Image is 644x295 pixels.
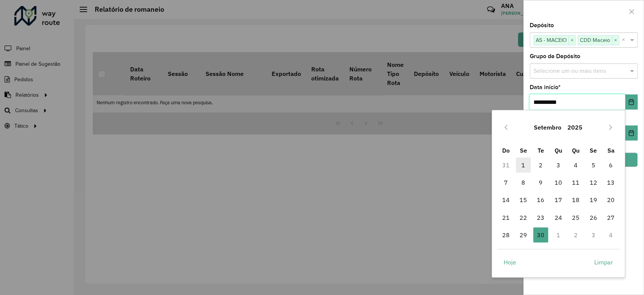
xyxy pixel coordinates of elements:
[503,258,516,267] span: Hoje
[568,210,583,225] span: 25
[568,175,583,190] span: 11
[602,209,619,226] td: 27
[497,156,514,173] td: 31
[533,192,548,207] span: 16
[549,174,567,191] td: 10
[516,175,531,190] span: 8
[530,83,561,92] label: Data início
[567,226,584,244] td: 2
[584,191,602,209] td: 19
[586,175,601,190] span: 12
[549,226,567,244] td: 1
[603,192,618,207] span: 20
[568,192,583,207] span: 18
[604,121,616,133] button: Next Month
[588,255,619,270] button: Limpar
[533,175,548,190] span: 9
[530,21,554,30] label: Depósito
[515,191,532,209] td: 15
[607,147,614,154] span: Sa
[516,210,531,225] span: 22
[492,110,625,278] div: Choose Date
[567,156,584,173] td: 4
[532,191,549,209] td: 16
[551,210,566,225] span: 24
[497,226,514,244] td: 28
[498,227,513,242] span: 28
[516,158,531,173] span: 1
[549,156,567,173] td: 3
[516,192,531,207] span: 15
[590,147,597,154] span: Se
[594,258,613,267] span: Limpar
[533,158,548,173] span: 2
[500,121,512,133] button: Previous Month
[602,156,619,173] td: 6
[497,174,514,191] td: 7
[603,158,618,173] span: 6
[497,191,514,209] td: 14
[625,125,638,141] button: Choose Date
[625,94,638,110] button: Choose Date
[498,192,513,207] span: 14
[567,209,584,226] td: 25
[578,36,612,45] span: CDD Maceio
[567,191,584,209] td: 18
[555,147,562,154] span: Qu
[603,175,618,190] span: 13
[551,192,566,207] span: 17
[533,210,548,225] span: 23
[586,192,601,207] span: 19
[497,209,514,226] td: 21
[602,174,619,191] td: 13
[502,147,509,154] span: Do
[531,118,564,136] button: Choose Month
[498,210,513,225] span: 21
[516,227,531,242] span: 29
[568,158,583,173] span: 4
[586,210,601,225] span: 26
[584,174,602,191] td: 12
[532,226,549,244] td: 30
[532,209,549,226] td: 23
[572,147,579,154] span: Qu
[515,226,532,244] td: 29
[567,174,584,191] td: 11
[549,191,567,209] td: 17
[530,52,580,61] label: Grupo de Depósito
[584,209,602,226] td: 26
[497,255,522,270] button: Hoje
[538,147,544,154] span: Te
[551,175,566,190] span: 10
[549,209,567,226] td: 24
[602,226,619,244] td: 4
[612,36,619,45] span: ×
[520,147,527,154] span: Se
[622,36,628,45] span: Clear all
[569,36,575,45] span: ×
[498,175,513,190] span: 7
[532,156,549,173] td: 2
[603,210,618,225] span: 27
[534,36,569,45] span: AS - MACEIO
[515,156,532,173] td: 1
[515,174,532,191] td: 8
[532,174,549,191] td: 9
[586,158,601,173] span: 5
[515,209,532,226] td: 22
[584,226,602,244] td: 3
[551,158,566,173] span: 3
[533,227,548,242] span: 30
[564,118,586,136] button: Choose Year
[602,191,619,209] td: 20
[584,156,602,173] td: 5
